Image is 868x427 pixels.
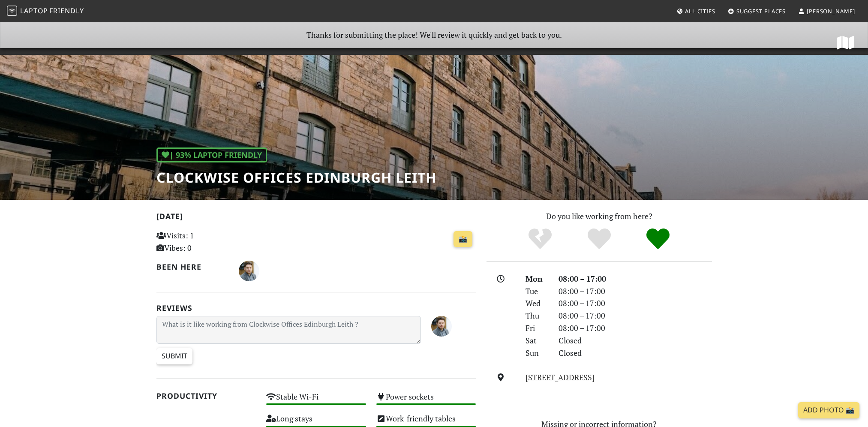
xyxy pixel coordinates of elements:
img: 6730-steven.jpg [239,261,259,281]
div: Mon [520,273,553,285]
img: 6730-steven.jpg [431,316,452,337]
div: Thu [520,310,553,322]
h2: Been here [156,262,229,271]
img: LaptopFriendly [7,6,17,16]
span: Friendly [49,6,84,15]
div: Power sockets [371,390,481,412]
a: LaptopFriendly LaptopFriendly [7,4,84,19]
a: Add Photo 📸 [798,402,859,418]
p: Visits: 1 Vibes: 0 [156,229,256,254]
div: Closed [553,334,717,347]
div: Closed [553,347,717,359]
span: [PERSON_NAME] [807,7,855,15]
div: Stable Wi-Fi [261,390,371,412]
a: [PERSON_NAME] [795,3,859,19]
a: 📸 [454,231,472,247]
div: 08:00 – 17:00 [553,297,717,310]
div: 08:00 – 17:00 [553,273,717,285]
h2: [DATE] [156,212,476,224]
a: All Cities [673,3,719,19]
div: No [511,227,570,251]
div: Tue [520,285,553,298]
a: Suggest Places [724,3,790,19]
div: Yes [570,227,629,251]
div: Fri [520,322,553,334]
input: Submit [156,348,192,364]
div: Definitely! [628,227,688,251]
div: 08:00 – 17:00 [553,285,717,298]
div: 08:00 – 17:00 [553,322,717,334]
h2: Reviews [156,304,476,313]
div: 08:00 – 17:00 [553,310,717,322]
span: All Cities [685,7,715,15]
span: Laptop [20,6,48,15]
a: [STREET_ADDRESS] [526,372,595,382]
div: Sat [520,334,553,347]
span: Steven Carr [239,265,259,275]
h1: Clockwise Offices Edinburgh Leith [156,169,436,186]
div: Sun [520,347,553,359]
div: | 93% Laptop Friendly [156,147,267,162]
h2: Productivity [156,391,256,400]
span: Suggest Places [736,7,786,15]
p: Do you like working from here? [487,210,712,223]
div: Wed [520,297,553,310]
